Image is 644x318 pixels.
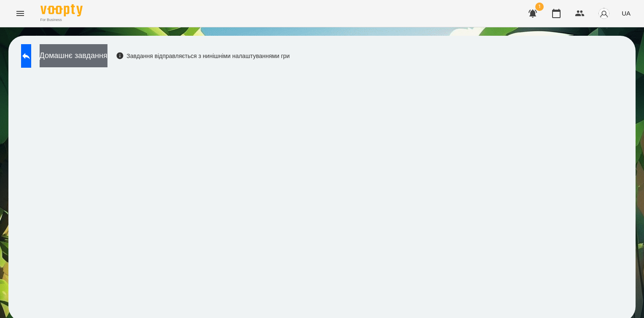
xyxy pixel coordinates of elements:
span: 1 [535,3,544,11]
img: Voopty Logo [40,4,83,16]
div: Завдання відправляється з нинішніми налаштуваннями гри [116,52,290,60]
button: UA [618,5,634,21]
span: UA [622,9,631,18]
img: avatar_s.png [598,8,610,19]
button: Домашнє завдання [40,44,107,67]
button: Menu [10,3,30,24]
span: For Business [40,17,83,23]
